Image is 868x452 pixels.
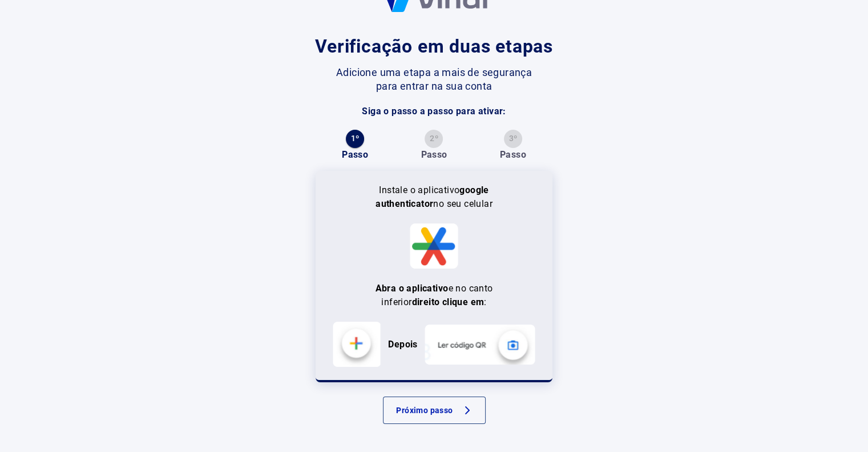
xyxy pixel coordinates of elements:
[425,325,535,365] img: Segunda etapa
[411,297,484,307] b: direito clique em
[333,322,381,367] img: Primeira etapa
[421,148,447,162] p: Passo
[500,148,526,162] p: Passo
[362,105,506,118] p: Siga o passo a passo para ativar:
[336,66,532,93] p: Adicione uma etapa a mais de segurança para entrar na sua conta
[315,33,553,60] h1: Verificação em duas etapas
[410,223,458,269] img: Logo Google Authenticator
[349,282,520,309] p: e no canto inferior :
[342,148,368,162] p: Passo
[376,283,449,294] b: Abra o aplicativo
[383,397,486,424] button: Próximo passo
[346,130,364,148] button: 1º
[388,339,417,350] b: Depois
[374,183,495,211] p: Instale o aplicativo no seu celular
